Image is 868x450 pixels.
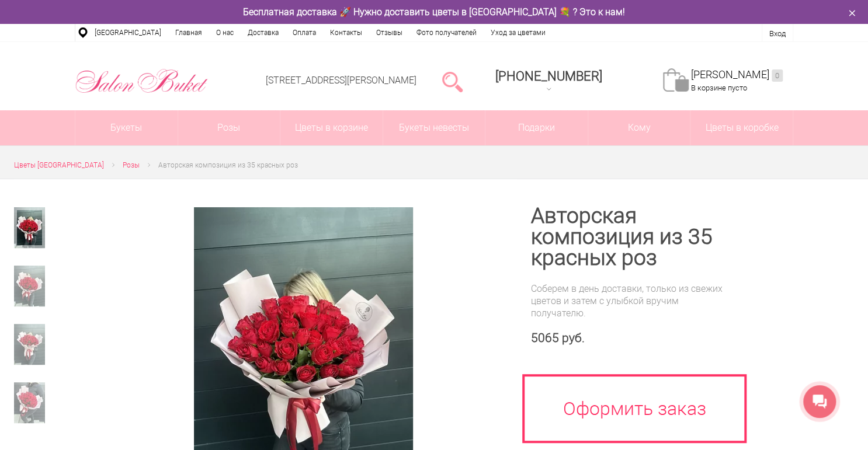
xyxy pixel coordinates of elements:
a: Главная [168,24,209,41]
span: В корзине пусто [691,83,747,92]
div: Бесплатная доставка 🚀 Нужно доставить цветы в [GEOGRAPHIC_DATA] 💐 ? Это к нам! [66,6,802,18]
a: Контакты [323,24,369,41]
a: [GEOGRAPHIC_DATA] [88,24,168,41]
h1: Авторская композиция из 35 красных роз [531,205,732,268]
a: Розы [178,110,280,145]
a: Доставка [241,24,286,41]
a: [STREET_ADDRESS][PERSON_NAME] [266,75,416,86]
a: Цветы [GEOGRAPHIC_DATA] [14,159,104,172]
a: Цветы в коробке [690,110,793,145]
a: Оформить заказ [522,374,747,443]
div: 5065 руб. [531,331,732,346]
a: Оплата [286,24,323,41]
a: Уход за цветами [484,24,553,41]
span: [PHONE_NUMBER] [495,69,602,83]
img: Цветы Нижний Новгород [75,66,209,96]
a: Отзывы [369,24,409,41]
a: Цветы в корзине [280,110,383,145]
a: [PHONE_NUMBER] [488,65,609,98]
a: Подарки [485,110,588,145]
span: Розы [123,161,140,169]
a: О нас [209,24,241,41]
a: Букеты [75,110,178,145]
a: Розы [123,159,140,172]
a: Фото получателей [409,24,484,41]
a: Вход [769,29,786,38]
ins: 0 [772,69,783,82]
span: Авторская композиция из 35 красных роз [158,161,298,169]
a: Букеты невесты [383,110,485,145]
span: Цветы [GEOGRAPHIC_DATA] [14,161,104,169]
span: Кому [588,110,690,145]
a: [PERSON_NAME] [691,68,783,82]
div: Соберем в день доставки, только из свежих цветов и затем с улыбкой вручим получателю. [531,282,732,319]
